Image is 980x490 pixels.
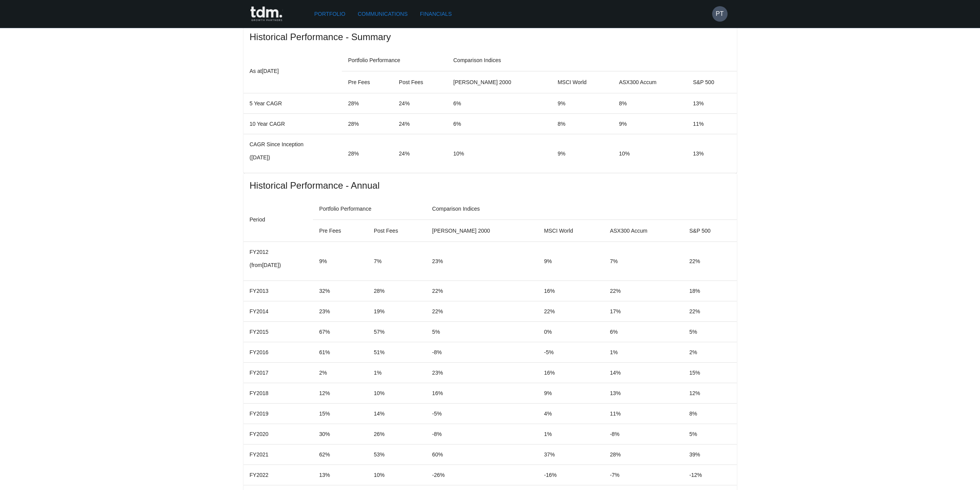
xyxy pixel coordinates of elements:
td: 22% [683,301,737,322]
th: ASX300 Accum [613,71,687,93]
td: 12% [313,383,368,404]
td: FY2019 [244,404,313,424]
td: -8% [426,342,538,363]
td: 23% [313,301,368,322]
td: 16% [538,363,604,383]
td: 32% [313,281,368,301]
td: FY2016 [244,342,313,363]
td: 13% [687,93,736,113]
td: 7% [604,242,683,280]
th: Portfolio Performance [313,198,426,220]
p: As at [DATE] [250,66,336,76]
td: 9% [313,242,368,280]
button: PT [712,6,728,22]
td: 26% [368,424,426,444]
td: 67% [313,322,368,342]
td: 17% [604,301,683,322]
td: 16% [538,281,604,301]
td: 57% [368,322,426,342]
th: Post Fees [393,71,447,93]
td: 6% [447,113,551,134]
td: 60% [426,444,538,465]
a: Financials [417,7,455,21]
td: 5 Year CAGR [244,93,342,113]
td: 23% [426,363,538,383]
td: FY2017 [244,363,313,383]
td: FY2013 [244,281,313,301]
p: (from [DATE] ) [250,261,307,269]
td: 24% [393,113,447,134]
th: [PERSON_NAME] 2000 [426,220,538,242]
td: 8% [613,93,687,113]
td: 62% [313,444,368,465]
th: MSCI World [538,220,604,242]
td: -26% [426,465,538,485]
td: 9% [551,93,613,113]
td: -16% [538,465,604,485]
td: 1% [368,363,426,383]
td: 22% [538,301,604,322]
td: 10% [368,383,426,404]
td: 7% [368,242,426,280]
td: 28% [342,93,393,113]
td: 28% [368,281,426,301]
td: 28% [604,444,683,465]
td: 5% [683,424,737,444]
td: 13% [687,134,736,173]
td: -8% [604,424,683,444]
td: 14% [604,363,683,383]
td: -7% [604,465,683,485]
td: 13% [604,383,683,404]
td: FY2018 [244,383,313,404]
td: 9% [538,383,604,404]
td: 22% [426,301,538,322]
td: 22% [604,281,683,301]
td: 15% [313,404,368,424]
td: 11% [604,404,683,424]
th: Comparison Indices [447,49,736,71]
td: 5% [426,322,538,342]
th: Portfolio Performance [342,49,447,71]
td: 24% [393,93,447,113]
td: 16% [426,383,538,404]
td: -5% [426,404,538,424]
td: 6% [447,93,551,113]
td: 28% [342,134,393,173]
td: -8% [426,424,538,444]
td: FY2020 [244,424,313,444]
td: 4% [538,404,604,424]
td: 1% [538,424,604,444]
td: 23% [426,242,538,280]
td: FY2012 [244,242,313,280]
th: Pre Fees [342,71,393,93]
a: Communications [355,7,411,21]
td: 37% [538,444,604,465]
td: 18% [683,281,737,301]
a: Portfolio [311,7,349,21]
td: 19% [368,301,426,322]
td: 10% [368,465,426,485]
th: Period [244,198,313,242]
td: 39% [683,444,737,465]
td: -5% [538,342,604,363]
td: FY2021 [244,444,313,465]
td: 8% [551,113,613,134]
td: 15% [683,363,737,383]
td: 10% [447,134,551,173]
td: 0% [538,322,604,342]
th: MSCI World [551,71,613,93]
td: 61% [313,342,368,363]
td: 12% [683,383,737,404]
td: 2% [313,363,368,383]
td: 30% [313,424,368,444]
th: Pre Fees [313,220,368,242]
td: 6% [604,322,683,342]
span: Historical Performance - Annual [250,179,731,192]
th: ASX300 Accum [604,220,683,242]
td: -12% [683,465,737,485]
td: 11% [687,113,736,134]
th: S&P 500 [687,71,736,93]
td: 22% [426,281,538,301]
td: 53% [368,444,426,465]
td: 5% [683,322,737,342]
